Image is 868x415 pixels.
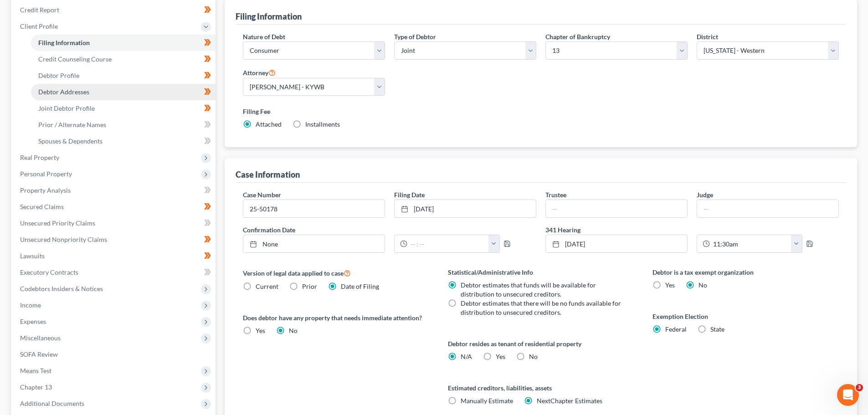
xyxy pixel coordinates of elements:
[341,282,379,290] span: Date of Filing
[546,235,687,252] a: [DATE]
[461,353,472,360] span: N/A
[856,384,863,391] span: 3
[13,346,216,363] a: SOFA Review
[38,104,95,112] span: Joint Debtor Profile
[448,267,634,277] label: Statistical/Administrative Info
[837,384,859,406] iframe: Intercom live chat
[652,312,839,321] label: Exemption Election
[20,301,41,309] span: Income
[38,121,106,128] span: Prior / Alternate Names
[305,120,340,128] span: Installments
[20,236,107,243] span: Unsecured Nonpriority Claims
[238,225,541,235] label: Confirmation Date
[38,39,90,46] span: Filing Information
[236,11,302,22] div: Filing Information
[31,67,216,84] a: Debtor Profile
[20,383,52,391] span: Chapter 13
[31,133,216,149] a: Spouses & Dependents
[13,2,216,18] a: Credit Report
[289,327,298,334] span: No
[20,203,64,210] span: Secured Claims
[243,107,839,116] label: Filing Fee
[31,35,216,51] a: Filing Information
[38,55,112,63] span: Credit Counseling Course
[545,32,610,41] label: Chapter of Bankruptcy
[461,397,513,405] span: Manually Estimate
[20,400,84,407] span: Additional Documents
[541,225,843,235] label: 341 Hearing
[20,154,59,161] span: Real Property
[13,199,216,215] a: Secured Claims
[243,67,276,78] label: Attorney
[20,252,45,260] span: Lawsuits
[256,327,265,334] span: Yes
[697,32,718,41] label: District
[13,215,216,231] a: Unsecured Priority Claims
[20,219,95,227] span: Unsecured Priority Claims
[20,268,78,276] span: Executory Contracts
[448,339,634,348] label: Debtor resides as tenant of residential property
[697,200,838,217] input: --
[20,186,71,194] span: Property Analysis
[665,325,687,333] span: Federal
[38,88,89,96] span: Debtor Addresses
[665,281,675,289] span: Yes
[243,267,429,278] label: Version of legal data applied to case
[537,397,602,405] span: NextChapter Estimates
[256,282,278,290] span: Current
[448,383,634,393] label: Estimated creditors, liabilities, assets
[699,281,707,289] span: No
[407,235,489,252] input: -- : --
[461,281,596,298] span: Debtor estimates that funds will be available for distribution to unsecured creditors.
[31,117,216,133] a: Prior / Alternate Names
[394,190,425,200] label: Filing Date
[243,200,385,217] input: Enter case number...
[243,190,281,200] label: Case Number
[545,190,566,200] label: Trustee
[496,353,505,360] span: Yes
[710,235,791,252] input: -- : --
[13,248,216,264] a: Lawsuits
[236,169,300,180] div: Case Information
[38,72,79,79] span: Debtor Profile
[243,313,429,323] label: Does debtor have any property that needs immediate attention?
[20,367,51,374] span: Means Test
[13,231,216,248] a: Unsecured Nonpriority Claims
[302,282,317,290] span: Prior
[461,299,621,316] span: Debtor estimates that there will be no funds available for distribution to unsecured creditors.
[20,350,58,358] span: SOFA Review
[529,353,538,360] span: No
[652,267,839,277] label: Debtor is a tax exempt organization
[38,137,103,145] span: Spouses & Dependents
[20,22,58,30] span: Client Profile
[546,200,687,217] input: --
[20,318,46,325] span: Expenses
[13,264,216,281] a: Executory Contracts
[20,6,59,14] span: Credit Report
[243,235,385,252] a: None
[256,120,282,128] span: Attached
[20,334,61,342] span: Miscellaneous
[243,32,285,41] label: Nature of Debt
[20,285,103,292] span: Codebtors Insiders & Notices
[697,190,713,200] label: Judge
[13,182,216,199] a: Property Analysis
[710,325,724,333] span: State
[31,51,216,67] a: Credit Counseling Course
[20,170,72,178] span: Personal Property
[395,200,536,217] a: [DATE]
[394,32,436,41] label: Type of Debtor
[31,84,216,100] a: Debtor Addresses
[31,100,216,117] a: Joint Debtor Profile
